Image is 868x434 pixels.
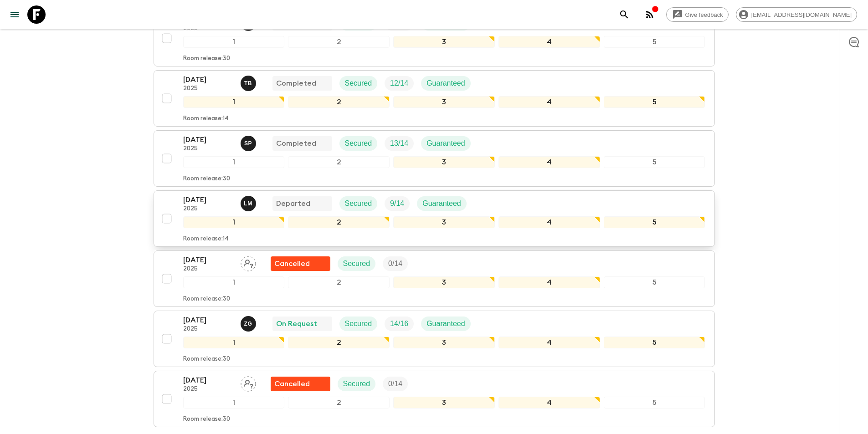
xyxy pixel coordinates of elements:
[183,356,230,363] p: Room release: 30
[390,78,408,89] p: 12 / 14
[385,317,414,331] div: Trip Fill
[604,337,705,348] div: 5
[498,397,600,408] div: 4
[339,317,378,331] div: Secured
[604,36,705,48] div: 5
[338,256,376,271] div: Secured
[183,205,233,213] p: 2025
[154,371,715,427] button: [DATE]2025Assign pack leaderFlash Pack cancellationSecuredTrip Fill12345Room release:30
[183,416,230,423] p: Room release: 30
[5,5,24,24] button: menu
[183,55,230,62] p: Room release: 30
[241,316,258,332] button: ZG
[339,136,378,151] div: Secured
[345,318,372,329] p: Secured
[241,199,258,206] span: Luka Mamniashvili
[241,78,258,86] span: Tamar Bulbulashvili
[288,36,390,48] div: 2
[426,78,465,89] p: Guaranteed
[393,397,495,408] div: 3
[241,319,258,326] span: Zura Goglichidze
[183,134,233,145] p: [DATE]
[274,258,310,269] p: Cancelled
[498,216,600,228] div: 4
[288,397,390,408] div: 2
[274,378,310,389] p: Cancelled
[345,138,372,149] p: Secured
[604,397,705,408] div: 5
[390,318,408,329] p: 14 / 16
[288,96,390,108] div: 2
[183,375,233,386] p: [DATE]
[426,138,465,149] p: Guaranteed
[498,276,600,288] div: 4
[288,216,390,228] div: 2
[241,138,258,146] span: Sophie Pruidze
[345,198,372,209] p: Secured
[339,76,378,91] div: Secured
[276,138,316,149] p: Completed
[604,216,705,228] div: 5
[183,96,285,108] div: 1
[183,156,285,168] div: 1
[154,10,715,66] button: [DATE]2025Ana SikharulidzeCompletedSecuredTrip FillGuaranteed12345Room release:30
[736,7,857,22] div: [EMAIL_ADDRESS][DOMAIN_NAME]
[343,378,370,389] p: Secured
[666,7,729,22] a: Give feedback
[154,250,715,307] button: [DATE]2025Assign pack leaderFlash Pack cancellationSecuredTrip Fill12345Room release:30
[388,378,402,389] p: 0 / 14
[183,194,233,205] p: [DATE]
[183,386,233,393] p: 2025
[385,136,414,151] div: Trip Fill
[383,256,408,271] div: Trip Fill
[388,258,402,269] p: 0 / 14
[498,36,600,48] div: 4
[393,337,495,348] div: 3
[393,276,495,288] div: 3
[183,74,233,85] p: [DATE]
[183,85,233,92] p: 2025
[746,11,857,18] span: [EMAIL_ADDRESS][DOMAIN_NAME]
[393,156,495,168] div: 3
[680,11,728,18] span: Give feedback
[183,36,285,48] div: 1
[276,78,316,89] p: Completed
[343,258,370,269] p: Secured
[183,216,285,228] div: 1
[271,377,330,391] div: Flash Pack cancellation
[498,96,600,108] div: 4
[422,198,461,209] p: Guaranteed
[393,216,495,228] div: 3
[393,96,495,108] div: 3
[183,397,285,408] div: 1
[154,311,715,367] button: [DATE]2025Zura GoglichidzeOn RequestSecuredTrip FillGuaranteed12345Room release:30
[183,326,233,333] p: 2025
[393,36,495,48] div: 3
[385,76,414,91] div: Trip Fill
[276,318,317,329] p: On Request
[604,276,705,288] div: 5
[154,130,715,187] button: [DATE]2025Sophie PruidzeCompletedSecuredTrip FillGuaranteed12345Room release:30
[288,156,390,168] div: 2
[498,337,600,348] div: 4
[276,198,310,209] p: Departed
[383,377,408,391] div: Trip Fill
[426,318,465,329] p: Guaranteed
[615,5,633,24] button: search adventures
[183,175,230,183] p: Room release: 30
[154,70,715,127] button: [DATE]2025Tamar BulbulashviliCompletedSecuredTrip FillGuaranteed12345Room release:14
[339,196,378,211] div: Secured
[385,196,410,211] div: Trip Fill
[338,377,376,391] div: Secured
[154,190,715,247] button: [DATE]2025Luka MamniashviliDepartedSecuredTrip FillGuaranteed12345Room release:14
[604,96,705,108] div: 5
[271,256,330,271] div: Flash Pack cancellation
[241,379,256,386] span: Assign pack leader
[183,337,285,348] div: 1
[183,115,229,123] p: Room release: 14
[498,156,600,168] div: 4
[390,138,408,149] p: 13 / 14
[183,145,233,153] p: 2025
[390,198,404,209] p: 9 / 14
[345,78,372,89] p: Secured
